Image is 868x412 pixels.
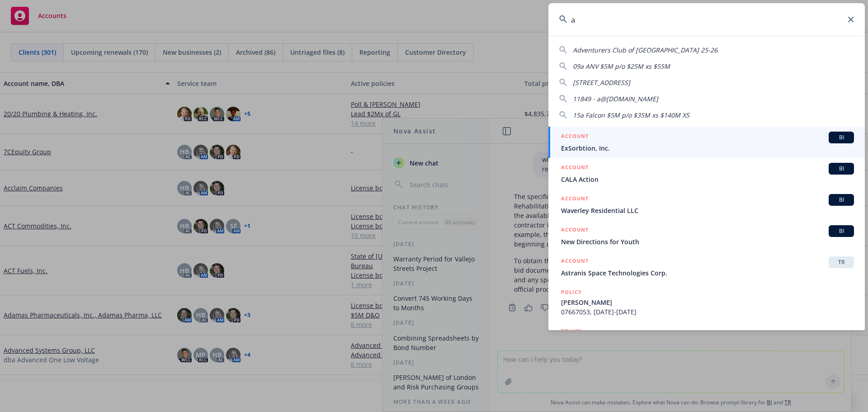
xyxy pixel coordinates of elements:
h5: ACCOUNT [561,163,589,174]
span: BI [832,165,850,173]
a: ACCOUNTBICALA Action [548,158,865,189]
span: CALA Action [561,175,854,184]
span: New Directions for Youth [561,237,854,246]
h5: POLICY [561,288,582,297]
span: 09a ANV $5M p/o $25M xs $55M [573,62,670,71]
a: POLICY [548,322,865,360]
span: 15a Falcon $5M p/o $35M xs $140M XS [573,111,689,119]
span: Astranis Space Technologies Corp. [561,268,854,278]
span: BI [832,133,850,142]
a: POLICY[PERSON_NAME]07667053, [DATE]-[DATE] [548,283,865,322]
span: Waverley Residential LLC [561,206,854,215]
span: 11849 - a@[DOMAIN_NAME] [573,95,658,103]
input: Search... [548,3,865,36]
span: ExSorbtion, Inc. [561,143,854,153]
h5: ACCOUNT [561,132,589,142]
h5: ACCOUNT [561,194,589,205]
span: Adventurers Club of [GEOGRAPHIC_DATA] 25-26 [573,46,717,54]
span: 07667053, [DATE]-[DATE] [561,307,854,317]
span: [PERSON_NAME] [561,298,854,307]
h5: POLICY [561,327,582,336]
span: BI [832,196,850,204]
h5: ACCOUNT [561,256,589,267]
span: BI [832,227,850,235]
a: ACCOUNTBINew Directions for Youth [548,220,865,251]
span: TR [832,258,850,266]
span: [STREET_ADDRESS] [573,78,630,87]
a: ACCOUNTTRAstranis Space Technologies Corp. [548,251,865,283]
a: ACCOUNTBIWaverley Residential LLC [548,189,865,220]
a: ACCOUNTBIExSorbtion, Inc. [548,127,865,158]
h5: ACCOUNT [561,225,589,236]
